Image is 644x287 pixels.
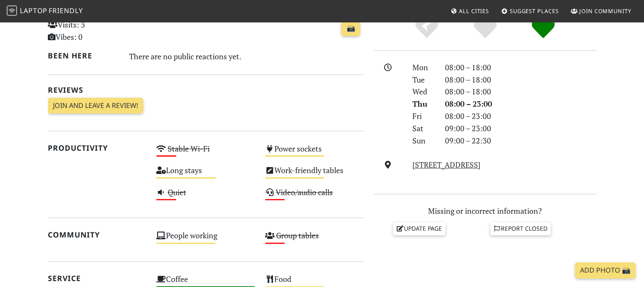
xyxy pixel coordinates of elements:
[575,262,636,279] a: Add Photo 📸
[459,7,489,15] span: All Cities
[20,6,47,15] span: Laptop
[398,17,456,40] div: No
[48,51,119,60] h2: Been here
[48,19,146,43] p: Visits: 3 Vibes: 0
[407,61,439,74] div: Mon
[7,4,83,19] a: LaptopFriendly LaptopFriendly
[514,17,572,40] div: Definitely!
[49,6,83,15] span: Friendly
[490,222,551,235] a: Report closed
[579,7,631,15] span: Join Community
[48,143,146,152] h2: Productivity
[440,86,602,98] div: 08:00 – 18:00
[407,98,439,110] div: Thu
[440,74,602,86] div: 08:00 – 18:00
[440,122,602,135] div: 09:00 – 23:00
[151,163,260,185] div: Long stays
[407,110,439,122] div: Fri
[168,143,210,154] s: Stable Wi-Fi
[440,110,602,122] div: 08:00 – 23:00
[447,3,492,19] a: All Cities
[341,20,360,36] a: 📸
[567,3,635,19] a: Join Community
[7,6,17,16] img: LaptopFriendly
[393,222,445,235] a: Update page
[440,61,602,74] div: 08:00 – 18:00
[412,160,481,170] a: [STREET_ADDRESS]
[48,86,364,94] h2: Reviews
[48,274,146,283] h2: Service
[407,74,439,86] div: Tue
[168,187,186,197] s: Quiet
[48,230,146,239] h2: Community
[374,205,597,217] p: Missing or incorrect information?
[260,142,369,163] div: Power sockets
[510,7,559,15] span: Suggest Places
[48,98,143,114] a: Join and leave a review!
[440,98,602,110] div: 08:00 – 23:00
[407,86,439,98] div: Wed
[276,187,333,197] s: Video/audio calls
[151,229,260,250] div: People working
[407,135,439,147] div: Sun
[407,122,439,135] div: Sat
[129,50,364,63] div: There are no public reactions yet.
[456,17,514,40] div: Yes
[440,135,602,147] div: 09:00 – 22:30
[498,3,562,19] a: Suggest Places
[260,163,369,185] div: Work-friendly tables
[276,230,319,240] s: Group tables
